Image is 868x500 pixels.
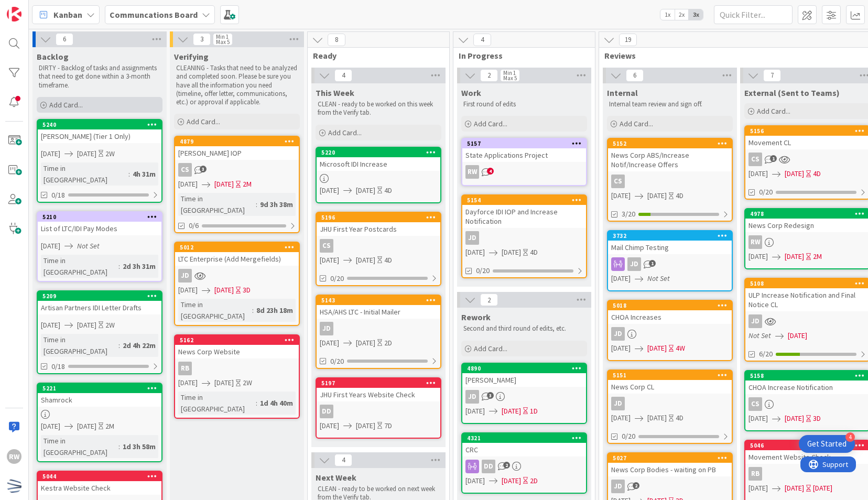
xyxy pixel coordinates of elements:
[476,265,490,276] span: 0/20
[467,140,586,147] div: 5157
[320,405,333,418] div: DD
[530,247,538,258] div: 4D
[608,231,732,241] div: 3732
[613,232,732,240] div: 3732
[748,168,768,179] span: [DATE]
[813,413,821,424] div: 3D
[214,179,234,190] span: [DATE]
[178,179,198,190] span: [DATE]
[120,260,158,272] div: 2d 3h 31m
[328,34,345,46] span: 8
[503,70,516,75] div: Min 1
[51,361,65,372] span: 0/18
[748,413,768,424] span: [DATE]
[462,460,586,473] div: DD
[200,166,207,172] span: 3
[647,190,667,201] span: [DATE]
[474,119,507,128] span: Add Card...
[462,433,586,456] div: 4321CRC
[317,213,440,222] div: 5196
[620,119,653,128] span: Add Card...
[748,467,762,481] div: RB
[22,2,48,14] span: Support
[42,385,161,392] div: 5221
[462,139,586,148] div: 5157
[785,251,804,262] span: [DATE]
[105,148,115,159] div: 2W
[384,338,392,349] div: 2D
[474,344,507,353] span: Add Card...
[175,362,299,375] div: RB
[465,231,479,245] div: JD
[748,251,768,262] span: [DATE]
[42,292,161,300] div: 5209
[317,222,440,236] div: JHU First Year Postcards
[480,69,498,82] span: 2
[660,9,675,20] span: 1x
[611,190,631,201] span: [DATE]
[178,299,252,322] div: Time in [GEOGRAPHIC_DATA]
[38,472,161,495] div: 5044Kestra Website Check
[608,327,732,341] div: JD
[38,120,161,129] div: 5240
[608,463,732,476] div: News Corp Bodies - waiting on PB
[611,273,631,284] span: [DATE]
[608,397,732,410] div: JD
[647,274,670,283] i: Not Set
[175,269,299,282] div: JD
[41,435,118,458] div: Time in [GEOGRAPHIC_DATA]
[785,413,804,424] span: [DATE]
[356,420,375,431] span: [DATE]
[462,231,586,245] div: JD
[39,64,160,90] p: DIRTY - Backlog of tasks and assignments that need to get done within a 3-month timeframe.
[321,379,440,387] div: 5197
[53,8,82,21] span: Kanban
[459,50,582,61] span: In Progress
[461,312,491,322] span: Rework
[7,449,21,464] div: RW
[462,390,586,404] div: JD
[105,320,115,331] div: 2W
[320,420,339,431] span: [DATE]
[176,64,298,106] p: CLEANING - Tasks that need to be analyzed and completed soon. Please be sure you have all the inf...
[487,168,494,175] span: 4
[42,473,161,480] div: 5044
[243,285,251,296] div: 3D
[462,443,586,456] div: CRC
[467,197,586,204] div: 5154
[175,345,299,358] div: News Corp Website
[120,441,158,452] div: 1d 3h 58m
[503,462,510,469] span: 2
[608,301,732,310] div: 5018
[530,406,538,417] div: 1D
[38,212,161,222] div: 5210
[608,148,732,171] div: News Corp ABS/Increase Notif/Increase Offers
[320,255,339,266] span: [DATE]
[384,255,392,266] div: 4D
[356,255,375,266] span: [DATE]
[175,252,299,266] div: LTC Enterprise (Add Mergefields)
[321,214,440,221] div: 5196
[330,273,344,284] span: 0/20
[317,305,440,319] div: HSA/AHS LTC - Initial Mailer
[613,302,732,309] div: 5018
[759,349,773,360] span: 6/20
[714,5,793,24] input: Quick Filter...
[180,336,299,344] div: 5162
[633,482,639,489] span: 2
[689,9,703,20] span: 3x
[49,100,83,110] span: Add Card...
[243,377,252,388] div: 2W
[611,327,625,341] div: JD
[41,421,60,432] span: [DATE]
[608,231,732,254] div: 3732Mail Chimp Testing
[813,251,822,262] div: 2M
[252,305,254,316] span: :
[128,168,130,180] span: :
[807,439,847,449] div: Get Started
[462,373,586,387] div: [PERSON_NAME]
[38,472,161,481] div: 5044
[41,334,118,357] div: Time in [GEOGRAPHIC_DATA]
[317,148,440,171] div: 5220Microsoft IDI Increase
[613,140,732,147] div: 5152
